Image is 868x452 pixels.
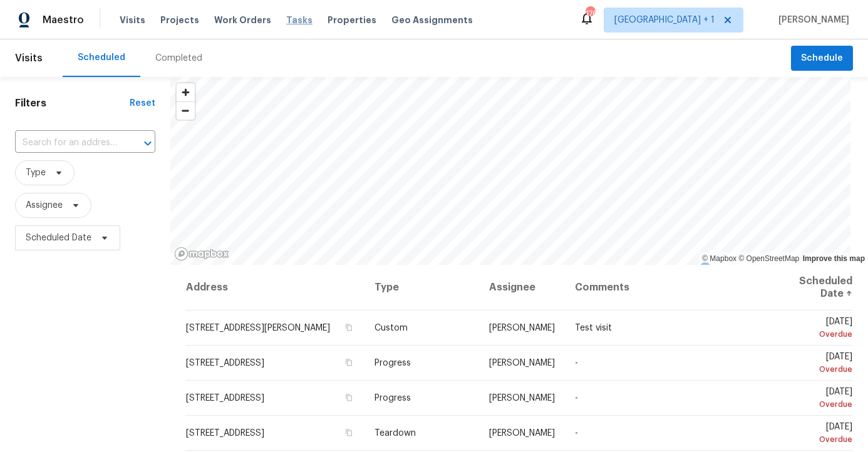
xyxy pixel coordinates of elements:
div: Overdue [775,363,852,376]
span: Work Orders [214,14,271,26]
span: Schedule [801,51,843,66]
a: Improve this map [803,254,865,263]
span: Type [26,167,46,179]
div: Reset [130,97,155,110]
button: Copy Address [343,427,354,438]
span: [PERSON_NAME] [489,359,555,367]
span: Geo Assignments [391,14,473,26]
a: Mapbox [702,254,736,263]
div: Overdue [775,328,852,341]
a: OpenStreetMap [738,254,799,263]
input: Search for an address... [15,133,120,153]
button: Open [139,135,157,152]
span: Maestro [43,14,84,26]
div: Completed [155,52,202,64]
th: Address [185,265,364,311]
span: Properties [328,14,376,26]
span: [DATE] [775,388,852,411]
span: [DATE] [775,317,852,341]
span: Teardown [375,429,416,438]
th: Type [364,265,479,311]
button: Copy Address [343,357,354,368]
div: Overdue [775,398,852,411]
span: Visits [120,14,145,26]
span: Test visit [575,324,612,332]
span: [PERSON_NAME] [489,394,555,403]
span: Visits [15,44,43,72]
div: Scheduled [78,51,125,64]
button: Copy Address [343,322,354,333]
h1: Filters [15,97,130,110]
span: Assignee [26,199,63,212]
th: Scheduled Date ↑ [765,265,853,311]
span: Projects [160,14,199,26]
span: Custom [375,324,408,332]
span: - [575,429,578,438]
span: [PERSON_NAME] [773,14,849,26]
span: [DATE] [775,423,852,446]
button: Zoom in [177,83,195,101]
th: Comments [565,265,765,311]
span: [PERSON_NAME] [489,324,555,332]
span: [STREET_ADDRESS] [186,394,264,403]
span: [STREET_ADDRESS][PERSON_NAME] [186,324,330,332]
span: [PERSON_NAME] [489,429,555,438]
th: Assignee [479,265,565,311]
span: Scheduled Date [26,232,91,244]
canvas: Map [170,77,850,265]
div: Overdue [775,433,852,446]
span: - [575,394,578,403]
span: [GEOGRAPHIC_DATA] + 1 [614,14,715,26]
a: Mapbox homepage [174,247,229,261]
span: Tasks [286,16,313,24]
span: [DATE] [775,352,852,376]
span: [STREET_ADDRESS] [186,359,264,367]
span: [STREET_ADDRESS] [186,429,264,438]
span: Zoom out [177,102,195,120]
button: Zoom out [177,101,195,120]
span: - [575,359,578,367]
button: Copy Address [343,392,354,403]
span: Progress [375,359,411,367]
button: Schedule [791,46,853,71]
span: Progress [375,394,411,403]
div: 176 [586,8,594,20]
